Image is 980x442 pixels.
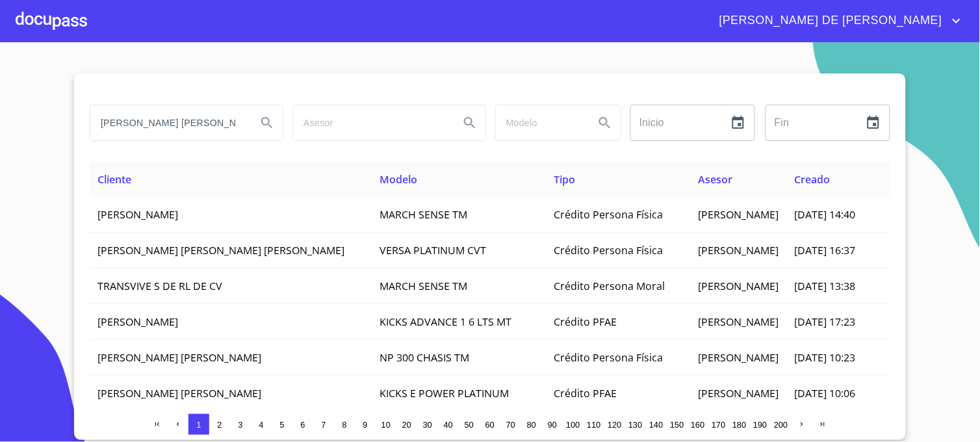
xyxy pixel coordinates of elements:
[97,207,178,222] span: [PERSON_NAME]
[794,386,855,400] span: [DATE] 10:06
[753,420,767,430] span: 190
[454,107,485,138] button: Search
[217,420,222,430] span: 2
[774,420,788,430] span: 200
[321,420,326,430] span: 7
[188,414,209,435] button: 1
[259,420,263,430] span: 4
[566,420,580,430] span: 100
[500,414,521,435] button: 70
[794,315,855,329] span: [DATE] 17:23
[465,420,474,430] span: 50
[688,414,708,435] button: 160
[554,386,617,400] span: Crédito PFAE
[584,414,604,435] button: 110
[710,10,949,31] span: [PERSON_NAME] DE [PERSON_NAME]
[554,207,664,222] span: Crédito Persona Física
[771,414,792,435] button: 200
[698,207,779,222] span: [PERSON_NAME]
[363,420,367,430] span: 9
[691,420,704,430] span: 160
[554,172,576,187] span: Tipo
[230,414,251,435] button: 3
[380,207,467,222] span: MARCH SENSE TM
[667,414,688,435] button: 150
[670,420,684,430] span: 150
[698,172,732,187] span: Asesor
[750,414,771,435] button: 190
[712,420,725,430] span: 170
[480,414,500,435] button: 60
[587,420,600,430] span: 110
[554,243,664,257] span: Crédito Persona Física
[209,414,230,435] button: 2
[698,279,779,293] span: [PERSON_NAME]
[548,420,557,430] span: 90
[485,420,495,430] span: 60
[527,420,536,430] span: 80
[628,420,642,430] span: 130
[380,172,417,187] span: Modelo
[380,350,469,365] span: NP 300 CHASIS TM
[380,243,486,257] span: VERSA PLATINUM CVT
[292,414,313,435] button: 6
[698,315,779,329] span: [PERSON_NAME]
[794,172,830,187] span: Creado
[97,279,222,293] span: TRANSVIVE S DE RL DE CV
[459,414,480,435] button: 50
[708,414,729,435] button: 170
[604,414,625,435] button: 120
[97,386,261,400] span: [PERSON_NAME] [PERSON_NAME]
[649,420,663,430] span: 140
[496,105,584,140] input: search
[313,414,334,435] button: 7
[380,279,467,293] span: MARCH SENSE TM
[251,414,272,435] button: 4
[732,420,746,430] span: 180
[272,414,292,435] button: 5
[698,386,779,400] span: [PERSON_NAME]
[279,420,284,430] span: 5
[380,315,511,329] span: KICKS ADVANCE 1 6 LTS MT
[293,105,449,140] input: search
[506,420,515,430] span: 70
[334,414,355,435] button: 8
[251,107,283,138] button: Search
[554,315,617,329] span: Crédito PFAE
[608,420,621,430] span: 120
[521,414,542,435] button: 80
[729,414,750,435] button: 180
[698,350,779,365] span: [PERSON_NAME]
[300,420,305,430] span: 6
[589,107,621,138] button: Search
[794,207,855,222] span: [DATE] 14:40
[376,414,396,435] button: 10
[794,243,855,257] span: [DATE] 16:37
[646,414,667,435] button: 140
[423,420,432,430] span: 30
[794,279,855,293] span: [DATE] 13:38
[698,243,779,257] span: [PERSON_NAME]
[625,414,646,435] button: 130
[563,414,584,435] button: 100
[444,420,453,430] span: 40
[396,414,417,435] button: 20
[97,172,131,187] span: Cliente
[90,105,246,140] input: search
[381,420,391,430] span: 10
[402,420,411,430] span: 20
[97,350,261,365] span: [PERSON_NAME] [PERSON_NAME]
[355,414,376,435] button: 9
[196,420,201,430] span: 1
[97,243,344,257] span: [PERSON_NAME] [PERSON_NAME] [PERSON_NAME]
[542,414,563,435] button: 90
[438,414,459,435] button: 40
[554,279,665,293] span: Crédito Persona Moral
[794,350,855,365] span: [DATE] 10:23
[238,420,242,430] span: 3
[342,420,346,430] span: 8
[554,350,664,365] span: Crédito Persona Física
[97,315,178,329] span: [PERSON_NAME]
[710,10,964,31] button: account of current user
[417,414,438,435] button: 30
